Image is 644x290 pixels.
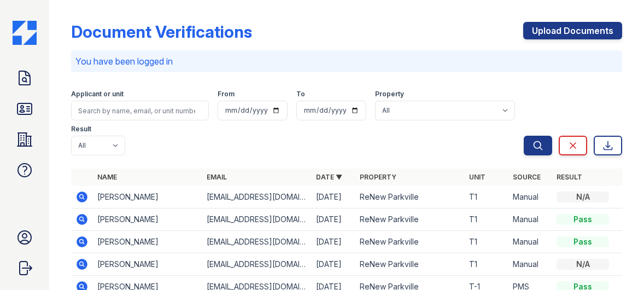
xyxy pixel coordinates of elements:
[312,186,355,208] td: [DATE]
[312,231,355,253] td: [DATE]
[202,253,312,276] td: [EMAIL_ADDRESS][DOMAIN_NAME]
[93,231,202,253] td: [PERSON_NAME]
[469,173,485,181] a: Unit
[465,208,508,231] td: T1
[71,90,124,98] label: Applicant or unit
[93,253,202,276] td: [PERSON_NAME]
[557,236,609,247] div: Pass
[355,186,465,208] td: ReNew Parkville
[465,186,508,208] td: T1
[75,55,618,68] p: You have been logged in
[296,90,305,98] label: To
[557,192,609,202] div: N/A
[71,22,252,42] div: Document Verifications
[508,208,552,231] td: Manual
[355,208,465,231] td: ReNew Parkville
[355,253,465,276] td: ReNew Parkville
[202,231,312,253] td: [EMAIL_ADDRESS][DOMAIN_NAME]
[375,90,404,98] label: Property
[557,259,609,270] div: N/A
[202,208,312,231] td: [EMAIL_ADDRESS][DOMAIN_NAME]
[508,253,552,276] td: Manual
[465,253,508,276] td: T1
[93,208,202,231] td: [PERSON_NAME]
[508,231,552,253] td: Manual
[207,173,227,181] a: Email
[218,90,235,98] label: From
[71,125,91,134] label: Result
[360,173,396,181] a: Property
[316,173,342,181] a: Date ▼
[312,253,355,276] td: [DATE]
[557,173,582,181] a: Result
[71,101,209,120] input: Search by name, email, or unit number
[202,186,312,208] td: [EMAIL_ADDRESS][DOMAIN_NAME]
[465,231,508,253] td: T1
[97,173,117,181] a: Name
[355,231,465,253] td: ReNew Parkville
[557,214,609,225] div: Pass
[93,186,202,208] td: [PERSON_NAME]
[523,22,622,39] a: Upload Documents
[508,186,552,208] td: Manual
[513,173,541,181] a: Source
[312,208,355,231] td: [DATE]
[13,21,37,45] img: CE_Icon_Blue-c292c112584629df590d857e76928e9f676e5b41ef8f769ba2f05ee15b207248.png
